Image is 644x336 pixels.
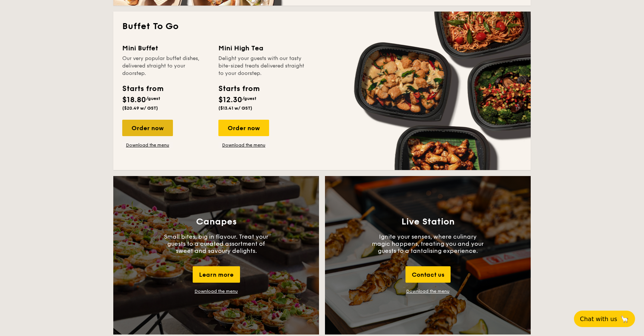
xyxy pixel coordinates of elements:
button: Chat with us🦙 [574,311,635,327]
div: Our very popular buffet dishes, delivered straight to your doorstep. [122,55,209,77]
span: $18.80 [122,95,146,104]
span: ($13.41 w/ GST) [218,106,252,111]
span: /guest [242,96,256,101]
div: Order now [218,120,269,136]
h2: Buffet To Go [122,21,522,32]
div: Contact us [405,266,451,283]
span: 🦙 [620,315,629,323]
span: Chat with us [580,315,617,323]
div: Starts from [122,83,163,94]
span: $12.30 [218,95,242,104]
div: Order now [122,120,173,136]
a: Download the menu [406,289,449,294]
span: /guest [146,96,160,101]
p: Small bites, big in flavour. Treat your guests to a curated assortment of sweet and savoury delig... [160,233,272,254]
a: Download the menu [218,142,269,148]
h3: Canapes [196,217,237,227]
h3: Live Station [401,217,455,227]
div: Learn more [193,266,240,283]
a: Download the menu [122,142,173,148]
p: Ignite your senses, where culinary magic happens, treating you and your guests to a tantalising e... [372,233,484,254]
span: ($20.49 w/ GST) [122,106,158,111]
div: Mini Buffet [122,43,209,53]
div: Delight your guests with our tasty bite-sized treats delivered straight to your doorstep. [218,55,306,77]
div: Download the menu [195,289,238,294]
div: Mini High Tea [218,43,306,53]
div: Starts from [218,83,259,94]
